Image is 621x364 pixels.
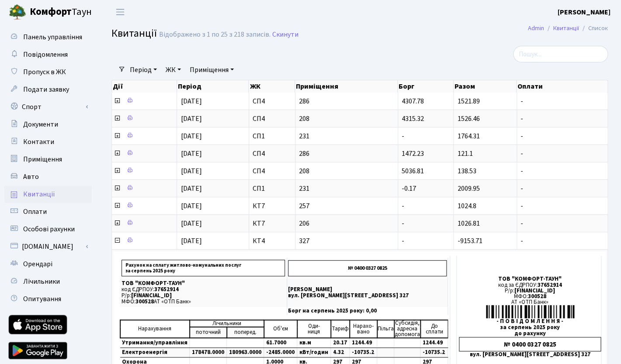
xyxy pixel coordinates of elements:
[180,96,201,106] span: [DATE]
[457,201,476,211] span: 1024.8
[457,114,479,124] span: 1526.46
[288,293,447,299] p: вул. [PERSON_NAME][STREET_ADDRESS] 327
[402,201,404,211] span: -
[4,151,92,168] a: Приміщення
[520,115,604,122] span: -
[299,115,394,122] span: 208
[299,203,394,209] span: 257
[180,184,201,193] span: [DATE]
[30,5,92,20] span: Таун
[249,80,295,93] th: ЖК
[457,149,472,158] span: 121.1
[459,288,601,294] div: Р/р:
[180,131,201,141] span: [DATE]
[30,5,72,19] b: Комфорт
[350,320,377,338] td: Нарахо- вано
[398,80,454,93] th: Борг
[402,96,424,106] span: 4307.78
[23,294,61,304] span: Опитування
[4,273,92,290] a: Лічильники
[299,150,394,157] span: 286
[558,7,611,17] b: [PERSON_NAME]
[528,292,546,300] span: 300528
[520,220,604,227] span: -
[402,149,424,158] span: 1472.23
[23,155,62,164] span: Приміщення
[4,81,92,98] a: Подати заявку
[9,3,26,21] img: logo.png
[253,203,291,209] span: КТ7
[109,5,131,19] button: Переключити навігацію
[186,62,237,77] a: Приміщення
[459,299,601,305] div: АТ «ОТП Банк»
[377,320,394,338] td: Пільга
[4,28,92,46] a: Панель управління
[4,185,92,203] a: Квитанції
[177,80,249,93] th: Період
[253,133,291,140] span: СП1
[459,325,601,330] div: за серпень 2025 року
[553,24,579,33] a: Квитанції
[288,287,447,292] p: [PERSON_NAME]
[4,46,92,63] a: Повідомлення
[459,331,601,337] div: до рахунку
[180,219,201,228] span: [DATE]
[23,120,58,129] span: Документи
[159,31,271,39] div: Відображено з 1 по 25 з 218 записів.
[4,238,92,255] a: [DOMAIN_NAME]
[190,327,227,338] td: поточний
[394,320,420,338] td: Субсидія, адресна допомога
[23,32,82,42] span: Панель управління
[4,203,92,220] a: Оплати
[4,168,92,185] a: Авто
[23,189,55,199] span: Квитанції
[23,224,75,234] span: Особові рахунки
[121,281,285,286] p: ТОВ "КОМФОРТ-ТАУН"
[350,348,377,357] td: -10735.2
[23,207,47,216] span: Оплати
[457,166,476,176] span: 138.53
[253,185,291,192] span: СП1
[459,294,601,299] div: МФО:
[402,114,424,124] span: 4315.32
[23,50,68,59] span: Повідомлення
[420,320,448,338] td: До cплати
[121,299,285,305] p: МФО: АТ «ОТП Банк»
[4,220,92,238] a: Особові рахунки
[420,348,448,357] td: -10735.2
[121,260,285,276] p: Рахунок на сплату житлово-комунальних послуг за серпень 2025 року
[520,98,604,105] span: -
[264,348,297,357] td: -2485.0000
[331,338,350,348] td: 20.17
[272,31,298,39] a: Скинути
[264,320,297,338] td: Об'єм
[23,85,69,94] span: Подати заявку
[288,260,447,276] p: № 0400 0327 0825
[299,133,394,140] span: 231
[120,338,190,348] td: Утримання/управління
[515,19,621,38] nav: breadcrumb
[297,320,331,338] td: Оди- ниця
[180,201,201,211] span: [DATE]
[457,131,479,141] span: 1764.31
[23,277,60,286] span: Лічильники
[253,220,291,227] span: КТ7
[299,98,394,105] span: 286
[457,184,479,193] span: 2009.95
[459,319,601,324] div: - П О В І Д О М Л Е Н Н Я -
[299,237,394,244] span: 327
[4,63,92,81] a: Пропуск в ЖК
[4,255,92,273] a: Орендарі
[558,7,611,17] a: [PERSON_NAME]
[135,298,154,306] span: 300528
[288,308,447,314] p: Борг на серпень 2025 року: 0,00
[299,220,394,227] span: 206
[253,168,291,175] span: СП4
[331,320,350,338] td: Тариф
[402,166,424,176] span: 5036.81
[120,348,190,357] td: Електроенергія
[520,150,604,157] span: -
[253,115,291,122] span: СП4
[459,276,601,282] div: ТОВ "КОМФОРТ-ТАУН"
[517,80,607,93] th: Оплати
